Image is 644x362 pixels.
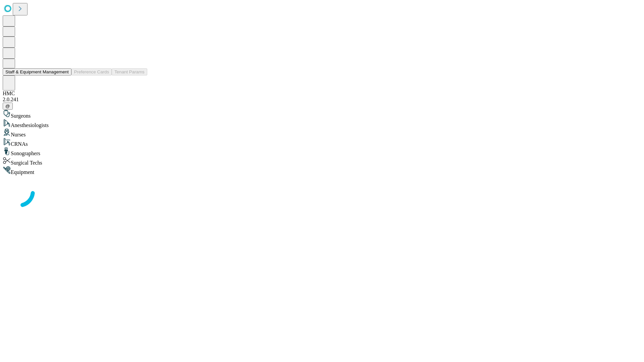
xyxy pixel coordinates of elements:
[3,166,641,175] div: Equipment
[3,147,641,157] div: Sonographers
[3,157,641,166] div: Surgical Techs
[3,90,641,97] div: HMC
[3,119,641,128] div: Anesthesiologists
[3,103,13,110] button: @
[3,128,641,138] div: Nurses
[3,97,641,103] div: 2.0.241
[5,104,10,109] span: @
[3,68,71,75] button: Staff & Equipment Management
[3,110,641,119] div: Surgeons
[112,68,147,75] button: Tenant Params
[71,68,112,75] button: Preference Cards
[3,138,641,147] div: CRNAs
